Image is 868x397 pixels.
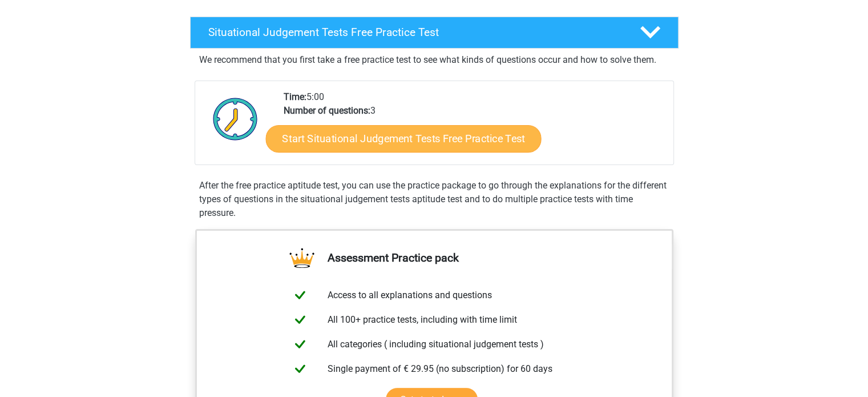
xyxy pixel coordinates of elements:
b: Time: [284,91,306,102]
div: After the free practice aptitude test, you can use the practice package to go through the explana... [195,179,674,220]
p: We recommend that you first take a free practice test to see what kinds of questions occur and ho... [199,53,669,67]
h4: Situational Judgement Tests Free Practice Test [208,26,621,39]
a: Start Situational Judgement Tests Free Practice Test [265,125,541,153]
img: Clock [207,90,264,147]
a: Situational Judgement Tests Free Practice Test [185,17,683,49]
b: Number of questions: [284,105,370,116]
div: 5:00 3 [275,90,673,165]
